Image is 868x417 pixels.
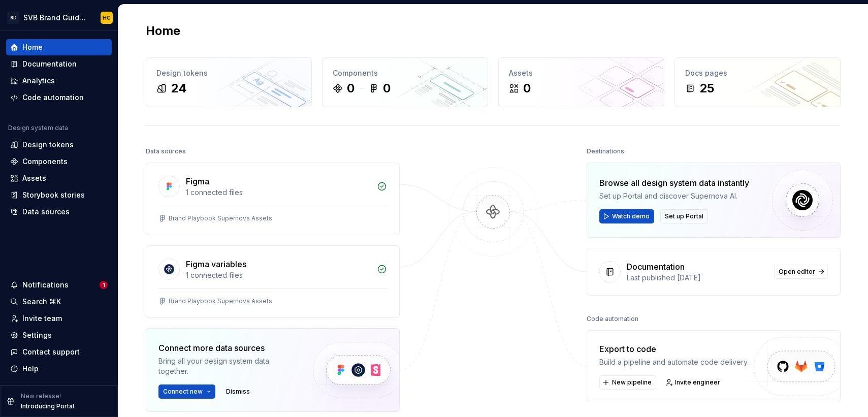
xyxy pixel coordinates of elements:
[221,384,254,399] button: Dismiss
[6,344,112,360] button: Contact support
[6,327,112,343] a: Settings
[226,388,250,396] span: Dismiss
[6,310,112,327] a: Invite team
[6,89,112,106] a: Code automation
[612,378,652,387] span: New pipeline
[6,187,112,203] a: Storybook stories
[675,378,720,387] span: Invite engineer
[146,245,400,318] a: Figma variables1 connected filesBrand Playbook Supernova Assets
[774,265,828,279] a: Open editor
[347,80,355,97] div: 0
[587,144,624,158] div: Destinations
[6,73,112,89] a: Analytics
[22,297,61,307] div: Search ⌘K
[660,209,708,223] button: Set up Portal
[6,204,112,220] a: Data sources
[333,68,477,78] div: Components
[6,137,112,153] a: Design tokens
[599,357,749,367] div: Build a pipeline and automate code delivery.
[22,190,85,200] div: Storybook stories
[22,76,55,86] div: Analytics
[22,364,39,374] div: Help
[21,402,74,410] p: Introducing Portal
[612,212,650,220] span: Watch demo
[7,12,19,24] div: SD
[21,392,61,400] p: New release!
[22,313,62,324] div: Invite team
[6,170,112,186] a: Assets
[171,80,187,97] div: 24
[587,312,638,326] div: Code automation
[103,14,111,22] div: HC
[662,375,725,390] a: Invite engineer
[699,80,714,97] div: 25
[146,57,312,107] a: Design tokens24
[6,153,112,170] a: Components
[156,68,301,78] div: Design tokens
[322,57,488,107] a: Components00
[169,214,272,222] div: Brand Playbook Supernova Assets
[158,356,296,376] div: Bring all your design system data together.
[498,57,664,107] a: Assets0
[100,281,108,289] span: 1
[509,68,654,78] div: Assets
[6,277,112,293] button: Notifications1
[627,273,768,283] div: Last published [DATE]
[22,59,77,69] div: Documentation
[6,361,112,377] button: Help
[383,80,391,97] div: 0
[8,124,68,132] div: Design system data
[523,80,531,97] div: 0
[146,144,186,158] div: Data sources
[22,207,70,217] div: Data sources
[146,163,400,235] a: Figma1 connected filesBrand Playbook Supernova Assets
[6,39,112,55] a: Home
[599,375,656,390] button: New pipeline
[599,343,749,355] div: Export to code
[22,42,43,52] div: Home
[22,347,80,357] div: Contact support
[685,68,830,78] div: Docs pages
[23,13,88,23] div: SVB Brand Guidelines
[599,177,749,189] div: Browse all design system data instantly
[186,258,246,270] div: Figma variables
[665,212,703,220] span: Set up Portal
[22,280,69,290] div: Notifications
[22,330,52,340] div: Settings
[22,92,84,103] div: Code automation
[674,57,841,107] a: Docs pages25
[146,23,180,39] h2: Home
[599,191,749,201] div: Set up Portal and discover Supernova AI.
[158,384,215,399] button: Connect new
[186,175,209,187] div: Figma
[186,187,371,198] div: 1 connected files
[169,297,272,305] div: Brand Playbook Supernova Assets
[6,294,112,310] button: Search ⌘K
[22,156,68,167] div: Components
[779,268,815,276] span: Open editor
[186,270,371,280] div: 1 connected files
[627,261,685,273] div: Documentation
[158,342,296,354] div: Connect more data sources
[22,173,46,183] div: Assets
[163,388,203,396] span: Connect new
[22,140,74,150] div: Design tokens
[6,56,112,72] a: Documentation
[2,7,116,28] button: SDSVB Brand GuidelinesHC
[599,209,654,223] button: Watch demo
